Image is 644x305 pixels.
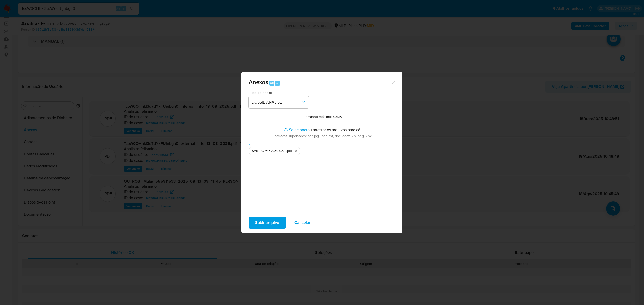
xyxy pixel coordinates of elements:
span: Subir arquivo [255,217,279,228]
label: Tamanho máximo: 50MB [304,114,342,119]
span: a [276,81,278,85]
span: .pdf [286,148,292,154]
span: Cancelar [294,217,311,228]
button: Cancelar [288,217,317,229]
span: SAR - CPF 37930628809 - [PERSON_NAME] [PERSON_NAME] [252,148,286,154]
span: DOSSIÊ ANÁLISE [252,100,301,105]
span: Anexos [249,78,268,86]
button: Fechar [391,80,396,84]
button: Excluir SAR - CPF 37930628809 - FRANCISCO DE ALMEIDA ARAUJO.pdf [293,148,299,154]
ul: Arquivos selecionados [249,145,395,155]
button: Subir arquivo [249,217,286,229]
button: DOSSIÊ ANÁLISE [249,96,309,108]
span: Tipo de anexo [250,91,310,94]
span: Alt [270,81,274,85]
